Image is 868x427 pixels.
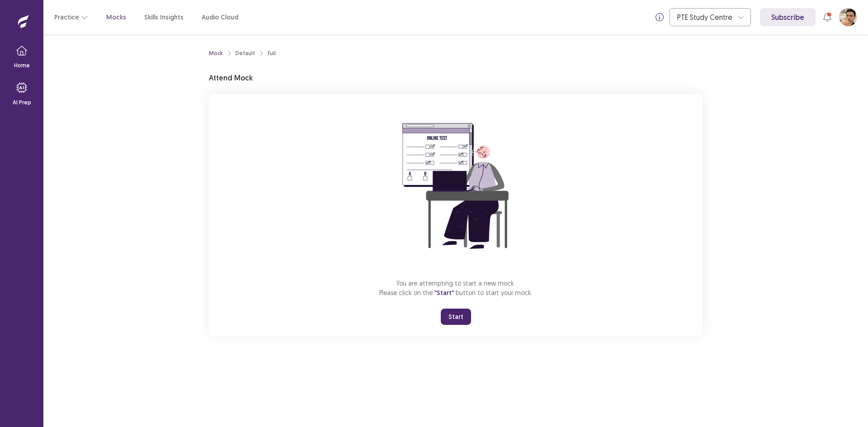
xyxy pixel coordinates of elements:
button: info [651,9,668,25]
button: Start [441,309,471,325]
p: Home [14,61,30,70]
a: Skills Insights [144,13,184,22]
span: "Start" [434,289,454,297]
button: Practice [54,9,88,25]
p: AI Prep [13,99,31,107]
div: Default [236,49,255,57]
button: User Profile Image [839,8,857,26]
a: Audio Cloud [202,13,238,22]
div: PTE Study Centre [677,9,733,26]
a: Subscribe [760,8,816,26]
a: Mocks [106,13,126,22]
p: You are attempting to start a new mock. Please click on the button to start your mock. [379,278,533,298]
a: Mock [209,49,223,57]
img: attend-mock [374,105,537,267]
p: Attend Mock [209,72,253,83]
div: Full [268,49,276,57]
nav: breadcrumb [209,49,276,57]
